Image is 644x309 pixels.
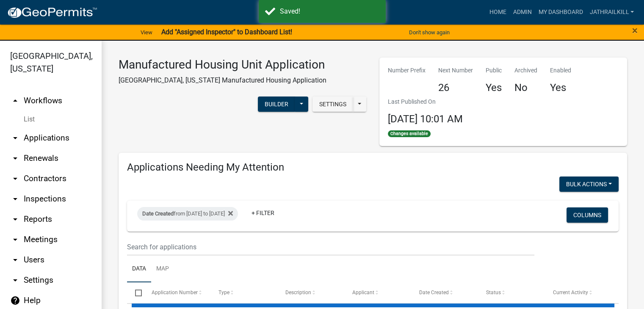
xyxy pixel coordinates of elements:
span: Applicant [352,290,374,295]
i: arrow_drop_down [10,153,20,163]
a: Jathrailkill [586,4,637,20]
span: Changes available [388,130,431,137]
span: [DATE] 10:01 AM [388,113,463,125]
div: from [DATE] to [DATE] [137,207,238,221]
p: Enabled [550,66,571,75]
h4: Applications Needing My Attention [127,161,619,174]
i: help [10,295,20,306]
input: Search for applications [127,238,534,256]
i: arrow_drop_down [10,214,20,224]
i: arrow_drop_down [10,255,20,265]
span: Status [486,290,501,295]
p: Next Number [438,66,473,75]
button: Settings [312,97,353,112]
datatable-header-cell: Type [210,282,277,303]
div: Saved! [280,6,379,17]
h4: Yes [486,82,502,94]
h4: 26 [438,82,473,94]
h4: No [514,82,537,94]
p: Archived [514,66,537,75]
h3: Manufactured Housing Unit Application [119,58,326,72]
datatable-header-cell: Applicant [344,282,411,303]
p: Last Published On [388,97,463,106]
i: arrow_drop_down [10,194,20,204]
i: arrow_drop_down [10,275,20,285]
span: Description [285,290,311,295]
p: Number Prefix [388,66,426,75]
a: + Filter [245,205,281,221]
a: Data [127,256,151,283]
i: arrow_drop_up [10,96,20,106]
datatable-header-cell: Application Number [143,282,210,303]
button: Close [632,25,638,36]
button: Builder [258,97,295,112]
a: View [137,25,156,39]
datatable-header-cell: Status [478,282,545,303]
h4: Yes [550,82,571,94]
a: Map [151,256,174,283]
a: Home [486,4,509,20]
span: Current Activity [553,290,588,295]
datatable-header-cell: Description [277,282,344,303]
span: Application Number [152,290,198,295]
datatable-header-cell: Current Activity [545,282,612,303]
a: Admin [509,4,535,20]
button: Bulk Actions [559,177,619,192]
button: Don't show again [406,25,453,39]
a: My Dashboard [535,4,586,20]
i: arrow_drop_down [10,174,20,184]
i: arrow_drop_down [10,133,20,143]
span: Date Created [142,210,174,217]
datatable-header-cell: Date Created [411,282,478,303]
i: arrow_drop_down [10,235,20,245]
span: Type [218,290,229,295]
datatable-header-cell: Select [127,282,143,303]
button: Columns [567,207,608,223]
p: Public [486,66,502,75]
span: × [632,25,638,36]
p: [GEOGRAPHIC_DATA], [US_STATE] Manufactured Housing Application [119,75,326,86]
strong: Add "Assigned Inspector" to Dashboard List! [161,28,292,36]
span: Date Created [419,290,449,295]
